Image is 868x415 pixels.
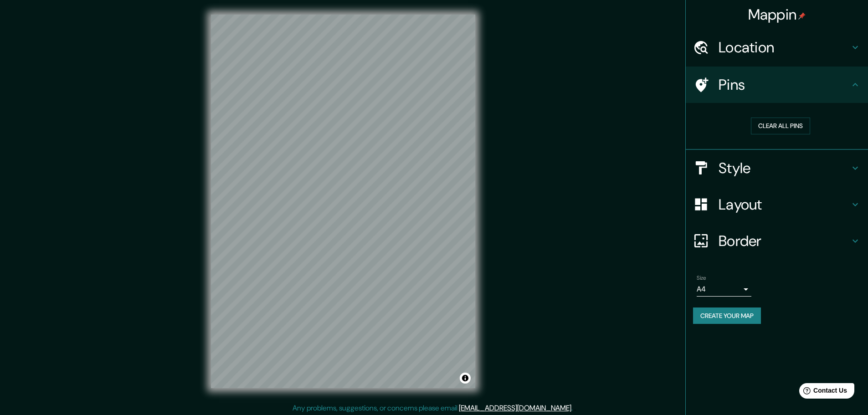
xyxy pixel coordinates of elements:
div: Location [686,29,868,66]
div: Border [686,223,868,259]
div: Pins [686,67,868,103]
h4: Layout [719,195,850,214]
p: Any problems, suggestions, or concerns please email . [293,403,573,414]
button: Clear all pins [751,118,810,134]
h4: Mappin [748,5,806,24]
h4: Style [719,159,850,177]
div: Style [686,150,868,186]
h4: Pins [719,76,850,94]
h4: Border [719,232,850,250]
label: Size [697,274,706,282]
a: [EMAIL_ADDRESS][DOMAIN_NAME] [459,403,571,413]
div: Layout [686,186,868,223]
button: Create your map [693,307,761,324]
img: pin-icon.png [798,12,806,20]
h4: Location [719,38,850,56]
button: Toggle attribution [460,373,471,384]
iframe: Help widget launcher [787,379,858,405]
canvas: Map [211,15,475,388]
div: . [573,403,574,414]
div: A4 [697,282,751,297]
div: . [574,403,576,414]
